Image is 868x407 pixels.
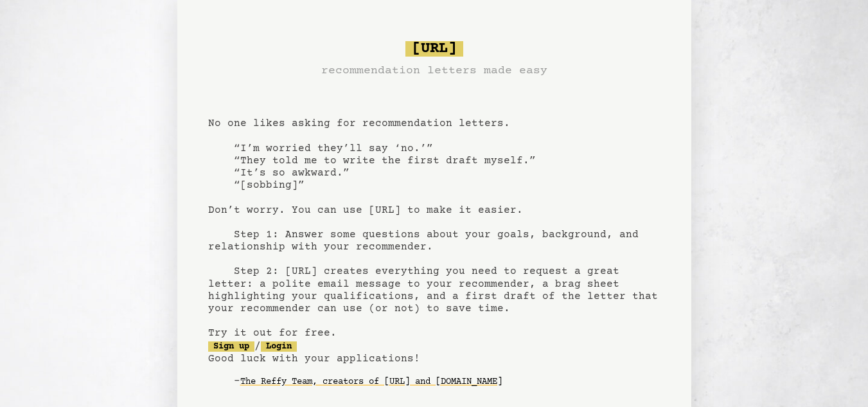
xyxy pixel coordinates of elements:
[240,372,502,392] a: The Reffy Team, creators of [URL] and [DOMAIN_NAME]
[321,62,547,80] h3: recommendation letters made easy
[208,341,254,352] a: Sign up
[405,41,463,57] span: [URL]
[261,341,297,352] a: Login
[234,375,660,388] div: -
